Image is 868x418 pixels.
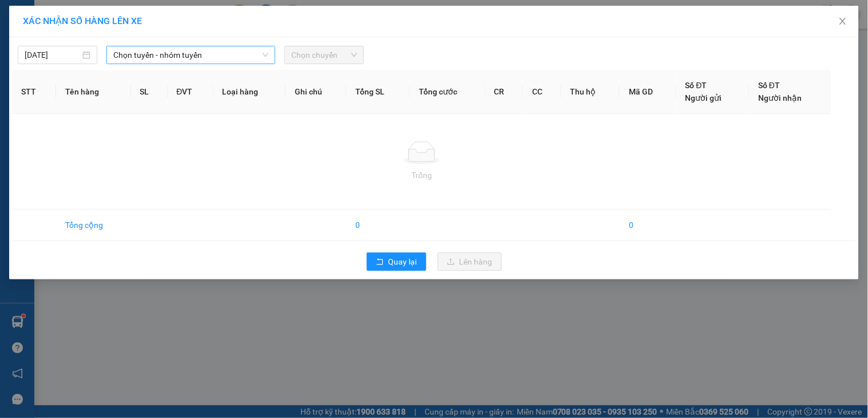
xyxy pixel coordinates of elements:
th: Tổng SL [346,70,409,114]
span: Số ĐT [685,81,707,90]
button: rollbackQuay lại [367,253,426,271]
button: uploadLên hàng [438,253,502,271]
span: down [262,52,269,58]
td: 0 [620,210,676,241]
th: STT [12,70,56,114]
th: Tên hàng [56,70,130,114]
th: Tổng cước [410,70,485,114]
th: Mã GD [620,70,676,114]
th: Loại hàng [213,70,286,114]
td: 0 [346,210,409,241]
button: Close [827,6,859,38]
span: close [838,17,847,26]
th: CC [523,70,561,114]
span: Chọn tuyến - nhóm tuyến [113,46,268,64]
th: CR [485,70,524,114]
th: Ghi chú [286,70,346,114]
div: Trống [21,169,822,182]
span: Số ĐT [759,81,780,90]
span: rollback [376,258,384,267]
span: Người nhận [759,93,802,102]
span: Người gửi [685,93,722,102]
input: 13/09/2025 [25,49,80,61]
th: Thu hộ [561,70,620,114]
th: SL [131,70,168,114]
span: Chọn chuyến [291,46,357,64]
td: Tổng cộng [56,210,130,241]
span: Quay lại [389,255,417,268]
th: ĐVT [168,70,213,114]
span: XÁC NHẬN SỐ HÀNG LÊN XE [23,15,142,26]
